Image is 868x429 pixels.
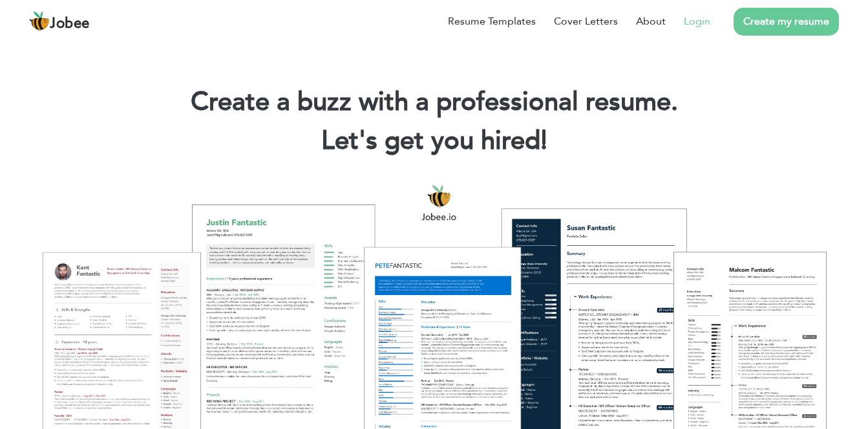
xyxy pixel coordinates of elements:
[541,123,547,159] span: |
[448,14,536,29] a: Resume Templates
[50,17,90,31] span: Jobee
[684,14,710,29] a: Login
[554,14,618,29] a: Cover Letters
[19,124,849,158] h2: Let's
[636,14,666,29] a: About
[19,85,849,119] h1: Create a buzz with a professional resume.
[734,8,839,36] a: Create my resume
[29,11,50,32] img: jobee.io
[385,123,547,159] span: get you hired!
[29,11,90,32] a: Jobee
